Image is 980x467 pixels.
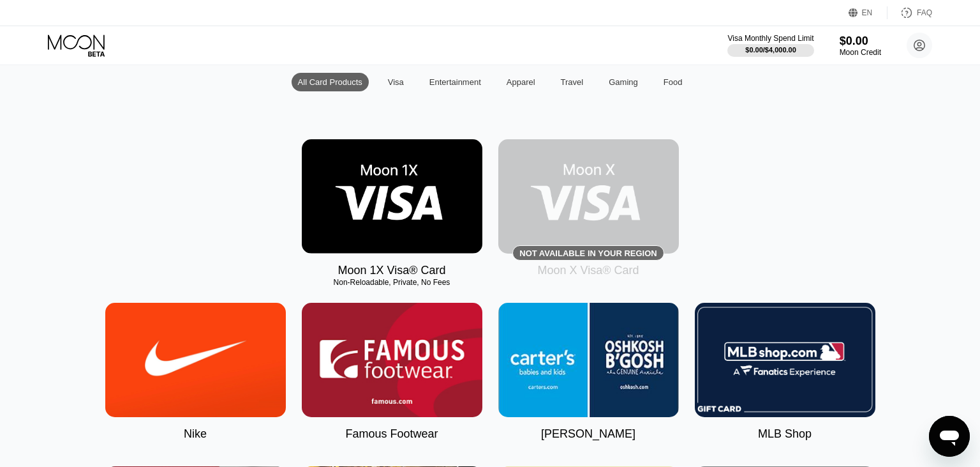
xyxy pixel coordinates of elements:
[727,34,813,57] div: Visa Monthly Spend Limit$0.00/$4,000.00
[561,77,584,87] div: Travel
[298,77,362,87] div: All Card Products
[429,77,481,87] div: Entertainment
[657,73,689,91] div: Food
[184,427,207,441] div: Nike
[602,73,644,91] div: Gaming
[302,278,482,287] div: Non-Reloadable, Private, No Fees
[292,73,369,91] div: All Card Products
[849,6,887,19] div: EN
[507,77,535,87] div: Apparel
[345,427,438,441] div: Famous Footwear
[554,73,590,91] div: Travel
[541,427,635,441] div: [PERSON_NAME]
[382,73,410,91] div: Visa
[338,264,445,277] div: Moon 1X Visa® Card
[519,249,657,258] div: Not available in your region
[727,34,813,43] div: Visa Monthly Spend Limit
[840,34,881,48] div: $0.00
[840,48,881,57] div: Moon Credit
[609,77,638,87] div: Gaming
[745,46,796,54] div: $0.00 / $4,000.00
[917,8,932,17] div: FAQ
[862,8,873,17] div: EN
[758,427,812,441] div: MLB Shop
[500,73,542,91] div: Apparel
[664,77,683,87] div: Food
[840,34,881,57] div: $0.00Moon Credit
[423,73,487,91] div: Entertainment
[887,6,932,19] div: FAQ
[498,139,679,254] div: Not available in your region
[537,264,639,277] div: Moon X Visa® Card
[929,416,970,457] iframe: Button to launch messaging window
[388,77,404,87] div: Visa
